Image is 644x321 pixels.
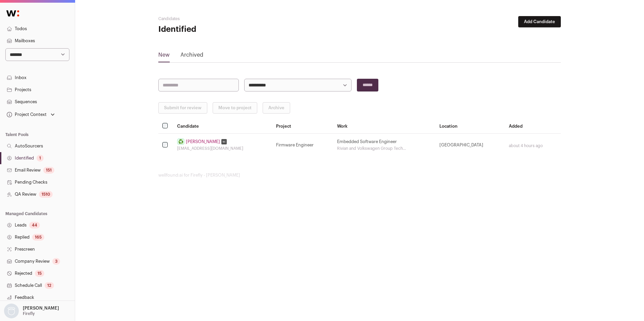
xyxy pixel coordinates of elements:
button: Open dropdown [5,110,56,119]
button: Open dropdown [3,304,60,318]
div: Rivian and Volkswagen Group Tech... [337,146,432,151]
h1: Identified [158,24,292,35]
p: [PERSON_NAME] [23,306,59,311]
div: 151 [43,167,54,174]
footer: wellfound:ai for Firefly - [PERSON_NAME] [158,173,561,178]
td: Firmware Engineer [272,134,333,157]
div: 44 [29,222,40,229]
h2: Candidates [158,16,292,21]
td: [GEOGRAPHIC_DATA] [435,134,505,157]
a: Archived [180,51,203,62]
button: Add Candidate [518,16,561,27]
div: 165 [32,234,44,241]
a: New [158,51,170,62]
th: Work [333,119,436,134]
div: 1 [37,155,44,162]
a: [PERSON_NAME] [186,139,220,144]
div: 3 [52,258,60,265]
p: Firefly [23,311,35,316]
td: Embedded Software Engineer [333,134,436,157]
th: Project [272,119,333,134]
th: Location [435,119,505,134]
th: Candidate [173,119,272,134]
th: Added [505,119,561,134]
div: about 4 hours ago [509,143,557,148]
img: Wellfound [3,7,23,20]
div: [EMAIL_ADDRESS][DOMAIN_NAME] [177,146,268,151]
img: nopic.png [4,304,19,318]
div: 12 [45,282,54,289]
div: 1510 [39,191,53,198]
a: ♻️ [177,138,184,145]
div: 15 [35,270,44,277]
div: Project Context [5,112,47,117]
